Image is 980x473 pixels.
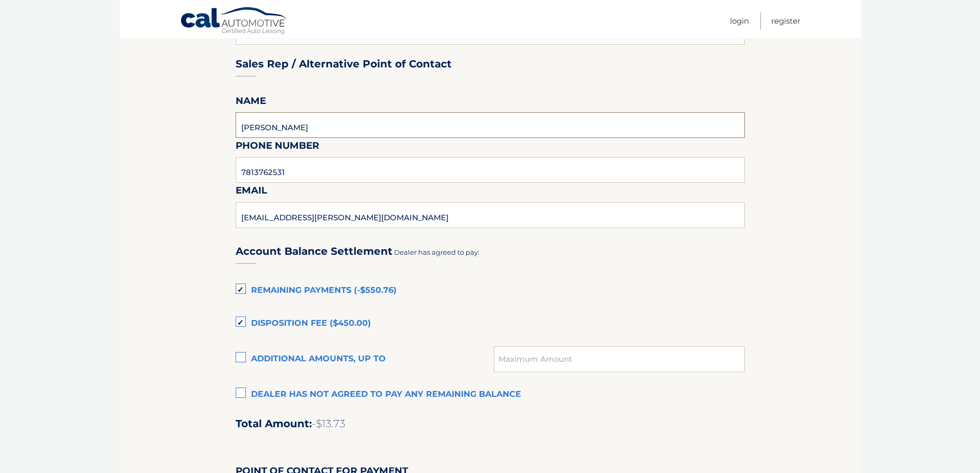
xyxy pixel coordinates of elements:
h3: Sales Rep / Alternative Point of Contact [236,58,452,71]
span: Dealer has agreed to pay: [394,248,479,256]
label: Disposition Fee ($450.00) [236,313,745,334]
h3: Account Balance Settlement [236,245,393,258]
label: Additional amounts, up to [236,349,494,370]
label: Dealer has not agreed to pay any remaining balance [236,384,745,405]
label: Phone Number [236,138,319,157]
h2: Total Amount: [236,417,745,430]
label: Remaining Payments (-$550.76) [236,281,745,301]
label: Email [236,183,267,202]
input: Maximum Amount [494,346,744,372]
a: Register [771,12,800,29]
span: -$13.73 [312,417,345,430]
a: Login [730,12,749,29]
a: Cal Automotive [180,7,288,37]
label: Name [236,93,266,112]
